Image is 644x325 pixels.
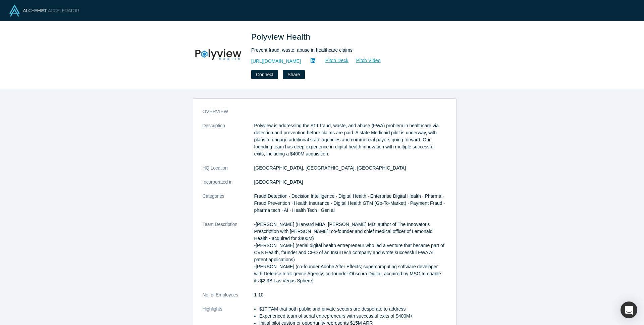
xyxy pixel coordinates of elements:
li: $1T TAM that both public and private sectors are desperate to address [259,306,447,313]
button: Share [283,70,305,79]
dt: Categories [203,193,254,221]
img: Alchemist Logo [9,5,79,16]
a: Pitch Video [349,57,381,64]
dd: 1-10 [254,291,447,298]
dt: Team Description [203,221,254,291]
dt: Description [203,122,254,165]
h3: overview [203,108,437,115]
button: Connect [251,70,278,79]
p: Polyview is addressing the $1T fraud, waste, and abuse (FWA) problem in healthcare via detection ... [254,122,447,157]
a: Pitch Deck [318,57,349,64]
span: Polyview Health [251,32,313,41]
li: Experienced team of serial entrepreneurs with successful exits of $400M+ [259,313,447,320]
dt: Incorporated in [203,179,254,193]
dt: No. of Employees [203,291,254,306]
span: Fraud Detection · Decision Intelligence · Digital Health · Enterprise Digital Health · Pharma · F... [254,193,445,213]
dd: [GEOGRAPHIC_DATA], [GEOGRAPHIC_DATA], [GEOGRAPHIC_DATA] [254,165,447,172]
p: -[PERSON_NAME] (Harvard MBA, [PERSON_NAME] MD; author of The Innovator's Prescription with [PERSO... [254,221,447,284]
dd: [GEOGRAPHIC_DATA] [254,179,447,186]
a: [URL][DOMAIN_NAME] [251,58,301,65]
dt: HQ Location [203,165,254,179]
img: Polyview Health's Logo [195,31,242,78]
div: Prevent fraud, waste, abuse in healthcare claims [251,47,439,54]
